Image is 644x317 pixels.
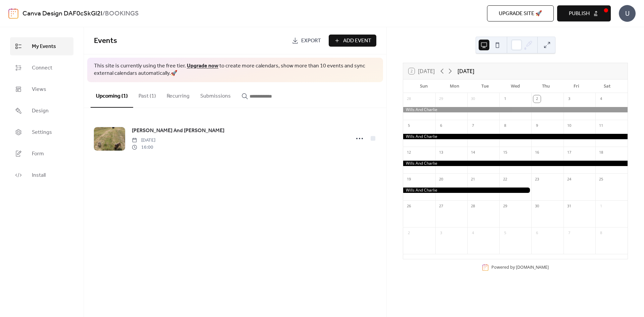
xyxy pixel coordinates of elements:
[437,122,445,129] div: 6
[469,176,477,183] div: 21
[32,86,46,94] span: Views
[10,102,73,120] a: Design
[32,171,46,179] span: Install
[343,37,371,45] span: Add Event
[405,122,413,129] div: 5
[533,95,541,103] div: 2
[469,203,477,210] div: 28
[458,67,474,75] div: [DATE]
[32,43,56,51] span: My Events
[592,80,622,93] div: Sat
[439,80,470,93] div: Mon
[132,144,155,151] span: 16:00
[105,7,139,20] b: BOOKINGS
[531,80,561,93] div: Thu
[22,7,102,20] a: Canva Design DAF0cSkGl2I
[32,107,49,115] span: Design
[329,35,376,47] button: Add Event
[10,59,73,77] a: Connect
[597,176,605,183] div: 25
[10,145,73,163] a: Form
[437,149,445,156] div: 13
[516,264,549,270] a: [DOMAIN_NAME]
[597,122,605,129] div: 11
[597,203,605,210] div: 1
[499,10,542,18] span: Upgrade site 🚀
[566,203,573,210] div: 31
[491,264,549,270] div: Powered by
[566,122,573,129] div: 10
[403,107,628,113] div: Wills And Charlie
[501,229,509,237] div: 5
[94,62,376,77] span: This site is currently using the free tier. to create more calendars, show more than 10 events an...
[91,82,133,108] button: Upcoming (1)
[561,80,592,93] div: Fri
[487,5,554,21] button: Upgrade site 🚀
[501,176,509,183] div: 22
[132,126,224,135] a: [PERSON_NAME] And [PERSON_NAME]
[469,122,477,129] div: 7
[403,161,628,166] div: Wills And Charlie
[533,229,541,237] div: 6
[187,61,218,71] a: Upgrade now
[533,149,541,156] div: 16
[195,82,236,107] button: Submissions
[102,7,105,20] b: /
[10,166,73,184] a: Install
[597,149,605,156] div: 18
[557,5,611,21] button: Publish
[501,122,509,129] div: 8
[405,229,413,237] div: 2
[437,95,445,103] div: 29
[597,229,605,237] div: 8
[566,95,573,103] div: 3
[132,127,224,135] span: [PERSON_NAME] And [PERSON_NAME]
[10,123,73,141] a: Settings
[437,203,445,210] div: 27
[405,149,413,156] div: 12
[500,80,531,93] div: Wed
[301,37,321,45] span: Export
[437,229,445,237] div: 3
[597,95,605,103] div: 4
[8,8,18,19] img: logo
[287,35,326,47] a: Export
[94,34,117,48] span: Events
[405,203,413,210] div: 26
[10,80,73,98] a: Views
[437,176,445,183] div: 20
[469,149,477,156] div: 14
[403,188,531,193] div: Wills And Charlie
[501,203,509,210] div: 29
[32,128,52,137] span: Settings
[469,95,477,103] div: 30
[501,149,509,156] div: 15
[405,176,413,183] div: 19
[32,150,44,158] span: Form
[403,134,628,140] div: Wills And Charlie
[533,176,541,183] div: 23
[133,82,161,107] button: Past (1)
[32,64,52,72] span: Connect
[409,80,439,93] div: Sun
[161,82,195,107] button: Recurring
[469,229,477,237] div: 4
[10,37,73,55] a: My Events
[533,203,541,210] div: 30
[533,122,541,129] div: 9
[566,176,573,183] div: 24
[566,149,573,156] div: 17
[470,80,500,93] div: Tue
[569,10,590,18] span: Publish
[566,229,573,237] div: 7
[619,5,636,22] div: U
[132,137,155,144] span: [DATE]
[501,95,509,103] div: 1
[405,95,413,103] div: 28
